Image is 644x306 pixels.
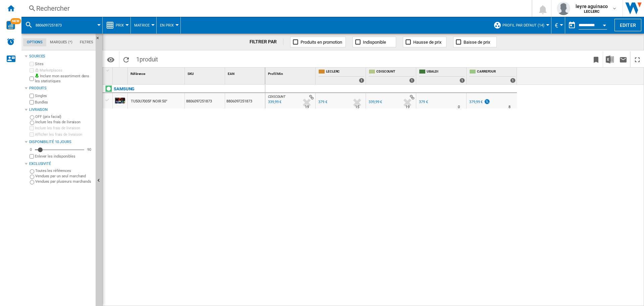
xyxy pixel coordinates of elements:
button: Produits en promotion [290,37,346,47]
label: Sites [35,61,93,67]
div: Exclusivité [29,161,93,167]
div: CDISCOUNT 1 offers sold by CDISCOUNT [367,68,416,84]
label: Marketplaces [35,68,93,73]
button: Masquer [96,34,104,46]
div: 379 € [419,100,428,104]
button: Profil par défaut (14) [502,17,548,34]
md-tab-item: Marques (*) [46,38,76,46]
md-slider: Disponibilité [35,146,84,153]
span: CDISCOUNT [376,69,415,75]
img: mysite-bg-18x18.png [35,74,39,78]
div: 339,99 € [369,100,382,104]
span: Baisse de prix [464,40,490,45]
button: € [555,17,561,34]
div: 379 € [318,100,327,104]
button: 8806097251873 [36,17,68,34]
label: Inclure les frais de livraison [35,120,93,125]
div: Sources [29,54,93,59]
label: Afficher les frais de livraison [35,132,93,137]
span: 8806097251873 [36,23,62,28]
input: Marketplaces [30,68,34,73]
div: 1 offers sold by CDISCOUNT [409,78,415,83]
div: 8806097251873 [25,17,99,34]
div: Délai de livraison : 15 jours [355,104,359,111]
input: Vendues par plusieurs marchands [30,180,34,184]
div: 1 offers sold by CARREFOUR [510,78,516,83]
button: Hausse de prix [403,37,446,47]
div: Livraison [29,107,93,113]
label: Vendues par un seul marchand [35,174,93,179]
button: Plein écran [631,51,644,67]
div: CARREFOUR 1 offers sold by CARREFOUR [468,68,517,84]
span: Profil Min [268,72,283,76]
button: Recharger [119,51,133,67]
span: 1 [133,51,161,65]
label: Bundles [35,100,93,105]
div: 1 offers sold by UBALDI [460,78,465,83]
button: Prix [116,17,127,34]
input: OFF (prix facial) [30,115,34,120]
span: Prix [116,23,124,28]
input: Sites [30,62,34,66]
label: Toutes les références [35,168,93,173]
div: 379 € [418,99,428,105]
div: 379 € [317,99,327,105]
div: FILTRER PAR [250,39,284,45]
b: LECLERC [584,9,599,14]
div: Délai de livraison : 19 jours [305,104,309,111]
label: Enlever les indisponibles [35,154,93,159]
div: Produits [29,86,93,91]
span: LECLERC [326,69,364,75]
md-menu: Currency [551,17,565,34]
span: CARREFOUR [477,69,516,75]
span: € [555,22,558,29]
input: Inclure les frais de livraison [30,126,34,130]
label: Inclure mon assortiment dans les statistiques [35,74,93,84]
div: Sort None [226,68,265,78]
span: Profil par défaut (14) [502,23,544,28]
span: SKU [187,72,194,76]
div: Délai de livraison : 19 jours [406,104,410,111]
span: En Prix [160,23,174,28]
button: Envoyer ce rapport par email [616,51,630,67]
div: 379,99 € [469,100,483,104]
span: Hausse de prix [413,40,441,45]
md-tab-item: Filtres [76,38,97,46]
div: TU50U7005F NOIR 50" [131,94,167,109]
div: 339,99 € [368,99,382,105]
div: 8806097251873 [225,93,265,108]
span: EAN [228,72,234,76]
div: Prix [106,17,127,34]
span: Indisponible [363,40,386,45]
div: Sort None [267,68,315,78]
label: Inclure les frais de livraison [35,126,93,131]
div: Délai de livraison : 8 jours [508,104,511,111]
div: SKU Sort None [186,68,225,78]
span: Référence [130,72,145,76]
div: 8806097251873 [185,93,225,108]
span: produit [140,56,158,63]
div: 0 [28,147,34,152]
button: Open calendar [598,18,610,30]
span: Produits en promotion [301,40,342,45]
button: md-calendar [565,18,579,32]
div: Sort None [186,68,225,78]
button: Matrice [134,17,153,34]
img: wise-card.svg [6,21,15,30]
input: Toutes les références [30,169,34,174]
img: excel-24x24.png [606,55,614,63]
img: profile.jpg [557,2,570,15]
img: promotionV3.png [484,99,490,104]
button: Editer [614,19,641,31]
button: En Prix [160,17,177,34]
input: Vendues par un seul marchand [30,175,34,179]
div: Profil par défaut (14) [493,17,548,34]
div: Sort None [114,68,127,78]
div: UBALDI 1 offers sold by UBALDI [418,68,466,84]
span: UBALDI [427,69,465,75]
div: Délai de livraison : 0 jour [458,104,460,111]
input: Inclure les frais de livraison [30,121,34,125]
